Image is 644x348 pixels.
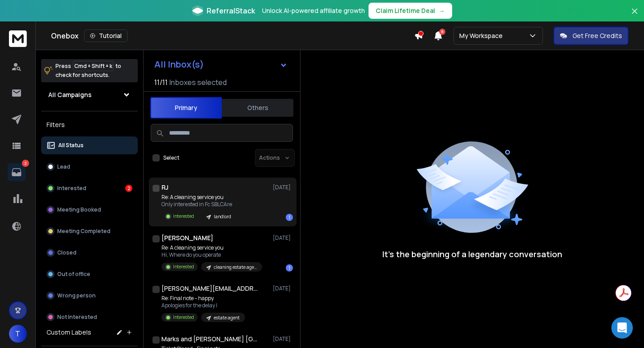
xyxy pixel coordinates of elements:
[286,264,293,272] div: 1
[382,248,562,260] p: It’s the beginning of a legendary conversation
[286,214,293,221] div: 1
[629,5,640,27] button: Close banner
[273,184,293,191] p: [DATE]
[161,183,169,192] h1: RJ
[222,98,293,118] button: Others
[57,228,110,235] p: Meeting Completed
[173,213,194,220] p: Interested
[273,234,293,242] p: [DATE]
[22,160,29,167] p: 2
[41,179,138,197] button: Interested2
[262,6,365,15] p: Unlock AI-powered affiliate growth
[173,263,194,270] p: Interested
[41,287,138,305] button: Wrong person
[41,119,138,131] h3: Filters
[55,62,121,80] p: Press to check for shortcuts.
[161,284,260,293] h1: [PERSON_NAME][EMAIL_ADDRESS][PERSON_NAME]
[73,61,114,71] span: Cmd + Shift + k
[9,325,27,343] button: T
[207,5,255,16] span: ReferralStack
[214,264,257,271] p: cleaning estate agent/airbnb hosts
[161,295,245,302] p: Re: Final note – happy
[41,244,138,262] button: Closed
[273,285,293,292] p: [DATE]
[273,335,293,343] p: [DATE]
[161,244,262,251] p: Re: A cleaning service you
[554,27,628,45] button: Get Free Credits
[57,249,76,256] p: Closed
[169,77,227,88] h3: Inboxes selected
[154,60,204,69] h1: All Inbox(s)
[41,308,138,326] button: Not Interested
[572,31,622,40] p: Get Free Credits
[84,30,127,42] button: Tutorial
[125,185,132,192] div: 2
[161,233,213,242] h1: [PERSON_NAME]
[41,222,138,240] button: Meeting Completed
[57,163,70,170] p: Lead
[154,77,168,88] span: 11 / 11
[161,194,237,201] p: Re: A cleaning service you
[51,30,414,42] div: Onebox
[57,185,86,192] p: Interested
[161,201,237,208] p: Only interested in Fc SBLCAre
[57,314,97,321] p: Not Interested
[611,317,633,339] div: Open Intercom Messenger
[41,201,138,219] button: Meeting Booked
[58,142,84,149] p: All Status
[57,206,101,213] p: Meeting Booked
[173,314,194,321] p: Interested
[161,335,260,344] h1: Marks and [PERSON_NAME] [GEOGRAPHIC_DATA]
[214,314,240,321] p: estate agent
[41,265,138,283] button: Out of office
[161,251,262,259] p: Hi, Where do you operate
[369,3,452,19] button: Claim Lifetime Deal→
[57,271,90,278] p: Out of office
[439,6,445,15] span: →
[439,29,445,35] span: 8
[47,328,91,337] h3: Custom Labels
[41,86,138,104] button: All Campaigns
[48,90,92,99] h1: All Campaigns
[214,213,231,220] p: landlord
[41,158,138,176] button: Lead
[147,55,295,73] button: All Inbox(s)
[41,136,138,154] button: All Status
[459,31,506,40] p: My Workspace
[57,292,96,299] p: Wrong person
[8,163,25,181] a: 2
[163,154,179,161] label: Select
[161,302,245,309] p: Apologies for the delay I
[150,97,222,119] button: Primary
